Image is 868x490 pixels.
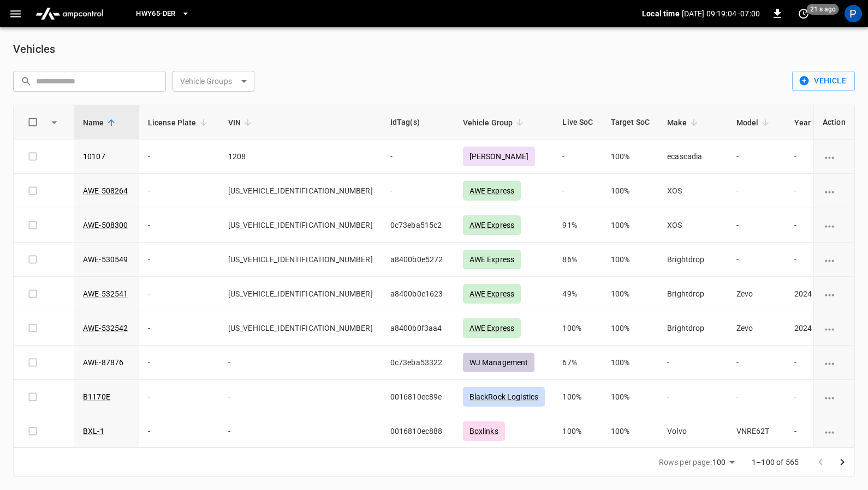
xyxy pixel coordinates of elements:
[83,186,128,195] a: AWE-508264
[139,277,219,311] td: -
[728,208,786,243] td: -
[139,174,219,208] td: -
[795,5,812,22] button: set refresh interval
[219,208,382,243] td: [US_VEHICLE_IDENTIFICATION_NUMBER]
[658,380,728,414] td: -
[658,174,728,208] td: XOS
[786,380,834,414] td: -
[642,8,680,19] p: Local time
[390,221,442,229] span: 0c73eba515c2
[813,105,854,140] th: Action
[823,391,846,402] div: vehicle options
[463,421,505,441] div: Boxlinks
[554,208,602,243] td: 91%
[228,116,255,129] span: VIN
[219,277,382,311] td: [US_VEHICLE_IDENTIFICATION_NUMBER]
[390,152,393,161] span: -
[463,116,527,129] span: Vehicle Group
[602,311,659,346] td: 100%
[390,289,443,298] span: a8400b0e1623
[728,174,786,208] td: -
[83,392,110,401] a: B1170E
[554,174,602,208] td: -
[658,208,728,243] td: XOS
[602,140,659,174] td: 100%
[602,105,659,140] th: Target SoC
[463,215,521,235] div: AWE Express
[390,255,443,264] span: a8400b0e5272
[219,140,382,174] td: 1208
[554,414,602,449] td: 100%
[823,357,846,368] div: vehicle options
[83,358,123,367] a: AWE-87876
[83,255,128,264] a: AWE-530549
[83,324,128,332] a: AWE-532542
[823,426,846,437] div: vehicle options
[132,3,194,25] button: HWY65-DER
[658,311,728,346] td: Brightdrop
[602,243,659,277] td: 100%
[463,250,521,269] div: AWE Express
[219,311,382,346] td: [US_VEHICLE_IDENTIFICATION_NUMBER]
[658,346,728,380] td: -
[554,346,602,380] td: 67%
[554,140,602,174] td: -
[463,284,521,304] div: AWE Express
[554,277,602,311] td: 49%
[139,346,219,380] td: -
[463,318,521,338] div: AWE Express
[667,116,701,129] span: Make
[31,3,108,24] img: ampcontrol.io logo
[823,254,846,265] div: vehicle options
[602,277,659,311] td: 100%
[712,455,739,470] div: 100
[219,380,382,414] td: -
[463,353,535,372] div: WJ Management
[658,140,728,174] td: ecascadia
[786,277,834,311] td: 2024
[728,140,786,174] td: -
[823,151,846,162] div: vehicle options
[382,105,454,140] th: IdTag(s)
[390,358,443,367] span: 0c73eba53322
[139,380,219,414] td: -
[786,243,834,277] td: -
[728,243,786,277] td: -
[83,116,118,129] span: Name
[682,8,760,19] p: [DATE] 09:19:04 -07:00
[390,324,442,332] span: a8400b0f3aa4
[219,346,382,380] td: -
[786,414,834,449] td: -
[845,5,862,22] div: profile-icon
[148,116,211,129] span: License Plate
[13,40,55,58] h6: Vehicles
[83,427,104,435] a: BXL-1
[786,140,834,174] td: -
[792,71,855,91] button: Vehicle
[658,277,728,311] td: Brightdrop
[136,8,175,20] span: HWY65-DER
[728,346,786,380] td: -
[602,414,659,449] td: 100%
[602,346,659,380] td: 100%
[83,289,128,298] a: AWE-532541
[728,311,786,346] td: Zevo
[736,116,773,129] span: Model
[139,243,219,277] td: -
[602,208,659,243] td: 100%
[823,220,846,231] div: vehicle options
[823,288,846,299] div: vehicle options
[139,140,219,174] td: -
[786,208,834,243] td: -
[554,105,602,140] th: Live SoC
[219,243,382,277] td: [US_VEHICLE_IDENTIFICATION_NUMBER]
[139,208,219,243] td: -
[786,346,834,380] td: -
[390,427,443,435] span: 0016810ec888
[139,311,219,346] td: -
[83,152,105,161] a: 10107
[219,174,382,208] td: [US_VEHICLE_IDENTIFICATION_NUMBER]
[219,414,382,449] td: -
[728,380,786,414] td: -
[752,457,799,468] p: 1–100 of 565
